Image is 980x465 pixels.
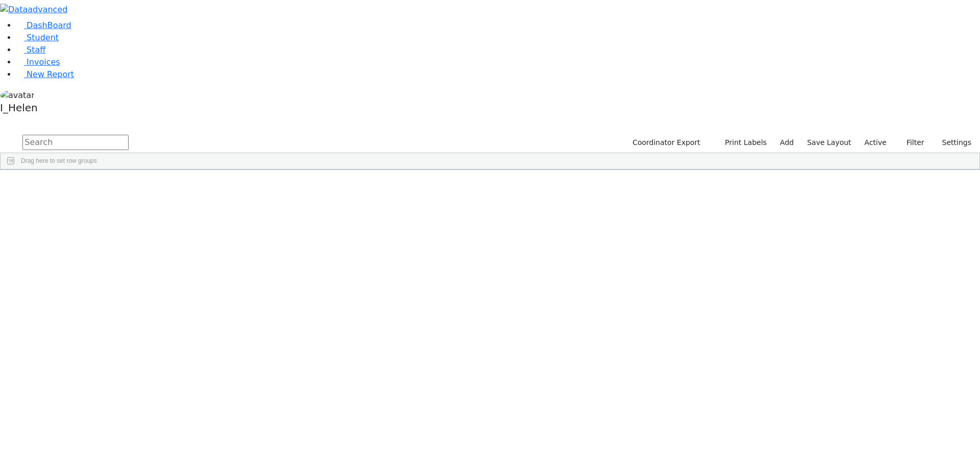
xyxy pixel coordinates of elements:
[16,33,59,42] a: Student
[893,135,929,151] button: Filter
[16,45,45,55] a: Staff
[713,135,771,151] button: Print Labels
[27,57,60,67] span: Invoices
[27,20,71,30] span: DashBoard
[27,45,45,55] span: Staff
[775,135,798,151] a: Add
[626,135,705,151] button: Coordinator Export
[27,69,74,79] span: New Report
[16,69,74,79] a: New Report
[860,135,891,151] label: Active
[16,20,71,30] a: DashBoard
[16,57,60,67] a: Invoices
[27,33,59,42] span: Student
[802,135,855,151] button: Save Layout
[21,157,97,164] span: Drag here to set row groups
[929,135,976,151] button: Settings
[22,135,129,150] input: Search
